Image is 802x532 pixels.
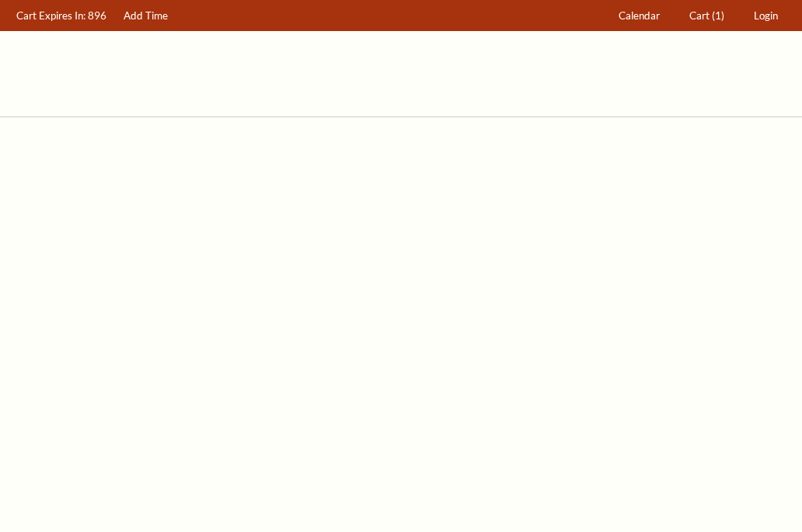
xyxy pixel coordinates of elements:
a: Calendar [612,1,668,31]
span: Cart [689,9,710,22]
span: 896 [88,9,106,22]
span: Cart Expires In: [16,9,85,22]
a: Cart (1) [682,1,732,31]
span: (1) [712,9,724,22]
span: Calendar [619,9,660,22]
a: Login [747,1,786,31]
a: Add Time [117,1,176,31]
span: Login [754,9,778,22]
